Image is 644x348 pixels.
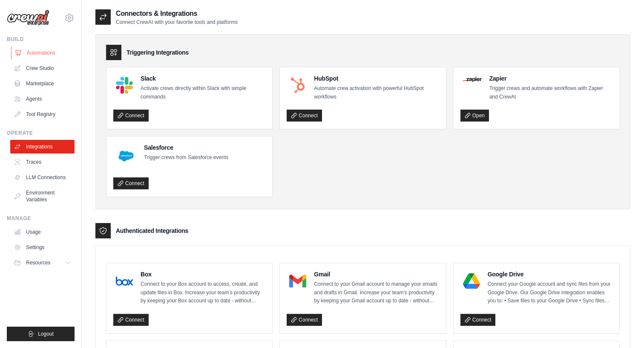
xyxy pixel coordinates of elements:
[463,273,480,290] img: Google Drive Logo
[144,154,228,162] p: Trigger crews from Salesforce events
[116,273,133,290] img: Box Logo
[314,84,439,101] p: Automate crew activation with powerful HubSpot workflows
[10,256,75,270] button: Resources
[116,19,238,26] p: Connect CrewAI with your favorite tools and platforms
[314,270,439,278] h4: Gmail
[26,259,50,266] span: Resources
[144,143,228,152] h4: Salesforce
[489,74,612,83] h4: Zapier
[10,171,75,184] a: LLM Connections
[141,74,265,83] h4: Slack
[7,36,75,43] div: Build
[116,77,133,94] img: Slack Logo
[7,327,75,341] button: Logout
[289,273,306,290] img: Gmail Logo
[463,77,482,82] img: Zapier Logo
[10,225,75,239] a: Usage
[10,61,75,75] a: Crew Studio
[113,314,149,326] a: Connect
[113,110,149,122] a: Connect
[314,280,439,305] p: Connect to your Gmail account to manage your emails and drafts in Gmail. Increase your team’s pro...
[141,270,265,278] h4: Box
[141,280,265,305] p: Connect to your Box account to access, create, and update files in Box. Increase your team’s prod...
[460,110,489,122] a: Open
[287,110,322,122] a: Connect
[7,130,75,136] div: Operate
[10,77,75,90] a: Marketplace
[7,10,49,26] img: Logo
[489,84,612,101] p: Trigger crews and automate workflows with Zapier and CrewAI
[314,74,439,83] h4: HubSpot
[11,46,75,60] a: Automations
[10,241,75,254] a: Settings
[7,215,75,222] div: Manage
[287,314,322,326] a: Connect
[38,331,54,337] span: Logout
[10,140,75,154] a: Integrations
[10,155,75,169] a: Traces
[10,107,75,121] a: Tool Registry
[126,48,189,57] h3: Triggering Integrations
[289,77,306,94] img: HubSpot Logo
[10,186,75,206] a: Environment Variables
[116,9,238,19] h2: Connectors & Integrations
[116,146,136,166] img: Salesforce Logo
[141,84,265,101] p: Activate crews directly within Slack with simple commands
[488,270,612,278] h4: Google Drive
[10,92,75,106] a: Agents
[488,280,612,305] p: Connect your Google account and sync files from your Google Drive. Our Google Drive integration e...
[113,177,149,189] a: Connect
[460,314,496,326] a: Connect
[116,226,188,235] h3: Authenticated Integrations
